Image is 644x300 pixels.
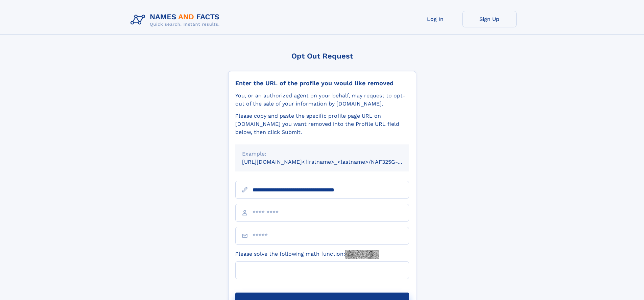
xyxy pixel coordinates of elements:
a: Log In [408,11,462,27]
div: You, or an authorized agent on your behalf, may request to opt-out of the sale of your informatio... [235,92,409,108]
div: Enter the URL of the profile you would like removed [235,79,409,87]
label: Please solve the following math function: [235,250,379,259]
div: Please copy and paste the specific profile page URL on [DOMAIN_NAME] you want removed into the Pr... [235,112,409,136]
div: Example: [242,150,402,158]
a: Sign Up [462,11,517,27]
div: Opt Out Request [228,52,416,60]
small: [URL][DOMAIN_NAME]<firstname>_<lastname>/NAF325G-xxxxxxxx [242,159,422,165]
img: Logo Names and Facts [128,11,225,29]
